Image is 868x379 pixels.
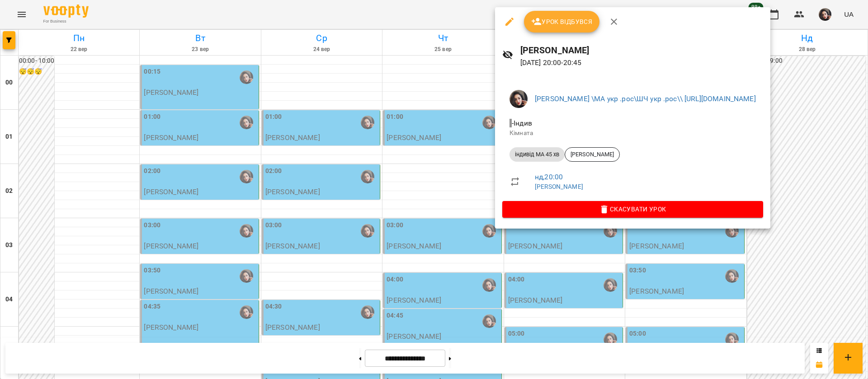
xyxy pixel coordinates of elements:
[565,147,620,162] div: [PERSON_NAME]
[531,16,593,27] span: Урок відбувся
[509,129,756,138] p: Кімната
[509,204,756,215] span: Скасувати Урок
[509,119,534,127] span: - Індив
[524,11,600,33] button: Урок відбувся
[535,94,756,103] a: [PERSON_NAME] \МА укр .рос\ШЧ укр .рос\\ [URL][DOMAIN_NAME]
[520,43,763,57] h6: [PERSON_NAME]
[502,201,763,217] button: Скасувати Урок
[509,90,528,108] img: 415cf204168fa55e927162f296ff3726.jpg
[565,150,619,159] span: [PERSON_NAME]
[535,183,583,190] a: [PERSON_NAME]
[535,173,563,181] a: нд , 20:00
[520,57,763,68] p: [DATE] 20:00 - 20:45
[509,150,565,159] span: індивід МА 45 хв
